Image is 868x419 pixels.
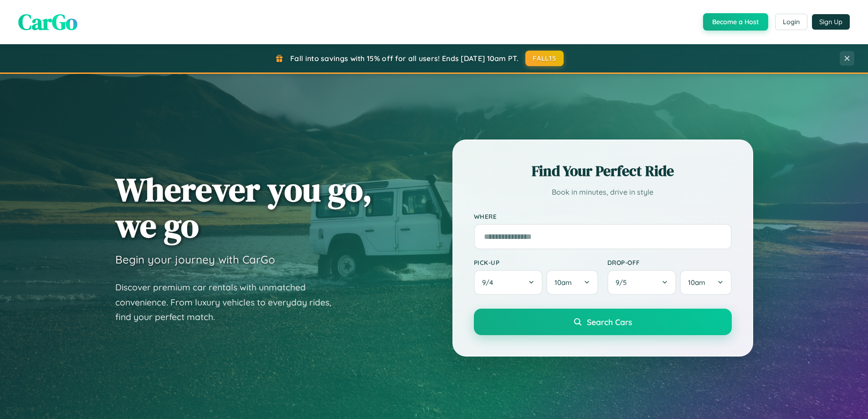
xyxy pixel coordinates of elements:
[474,309,732,335] button: Search Cars
[607,259,732,266] label: Drop-off
[587,317,632,327] span: Search Cars
[290,54,519,63] span: Fall into savings with 15% off for all users! Ends [DATE] 10am PT.
[688,278,705,287] span: 10am
[474,186,732,199] p: Book in minutes, drive in style
[115,171,372,243] h1: Wherever you go, we go
[607,270,677,295] button: 9/5
[775,14,807,30] button: Login
[482,278,498,287] span: 9 / 4
[474,270,543,295] button: 9/4
[703,13,768,31] button: Become a Host
[555,278,572,287] span: 10am
[812,14,850,30] button: Sign Up
[525,51,564,66] button: FALL15
[616,278,631,287] span: 9 / 5
[18,7,77,37] span: CarGo
[474,212,732,220] label: Where
[115,280,343,325] p: Discover premium car rentals with unmatched convenience. From luxury vehicles to everyday rides, ...
[546,270,598,295] button: 10am
[474,259,598,266] label: Pick-up
[474,161,732,181] h2: Find Your Perfect Ride
[680,270,731,295] button: 10am
[115,253,275,266] h3: Begin your journey with CarGo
